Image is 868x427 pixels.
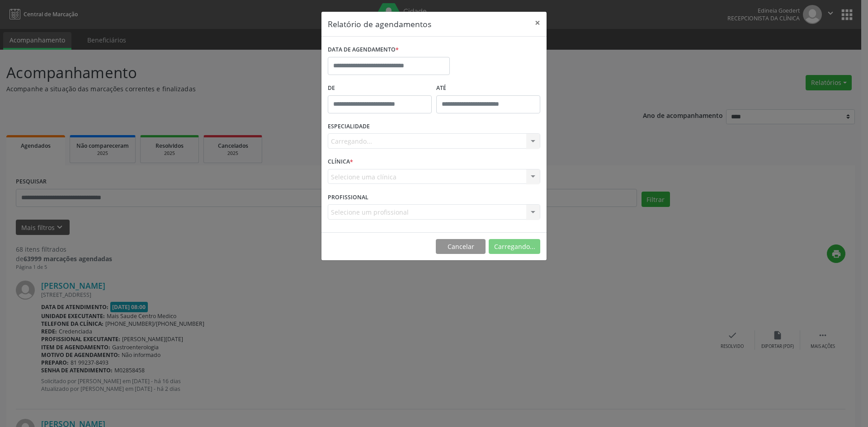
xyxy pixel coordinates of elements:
h5: Relatório de agendamentos [328,18,431,30]
label: ESPECIALIDADE [328,120,370,134]
button: Close [528,12,547,34]
label: PROFISSIONAL [328,190,368,204]
label: De [328,81,432,95]
label: DATA DE AGENDAMENTO [328,43,399,57]
label: CLÍNICA [328,155,353,169]
button: Cancelar [436,239,486,254]
label: ATÉ [436,81,540,95]
button: Carregando... [489,239,540,254]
